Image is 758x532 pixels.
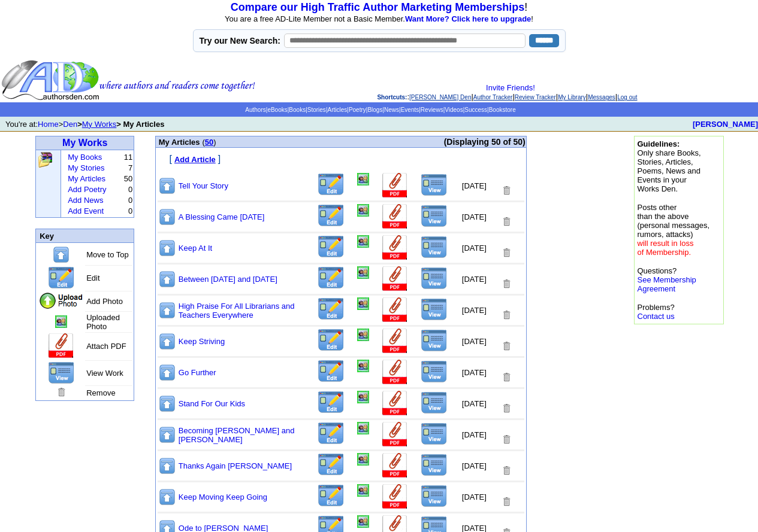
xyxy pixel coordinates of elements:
[179,426,295,444] a: Becoming [PERSON_NAME] and [PERSON_NAME]
[501,247,512,259] img: Removes this Title
[357,204,369,217] img: Add/Remove Photo
[501,434,512,445] img: Removes this Title
[179,337,225,346] a: Keep Striving
[169,154,171,164] font: [
[381,204,409,230] img: Add Attachment (PDF or .DOC)
[462,430,487,439] font: [DATE]
[357,515,369,528] img: Add/Remove Photo
[289,107,306,113] a: Books
[258,83,757,101] div: : | | | | |
[77,120,82,129] b: >
[82,120,117,129] a: My Works
[86,342,126,351] font: Attach PDF
[174,154,216,164] a: Add Article
[381,266,409,292] img: Add Attachment (PDF or .DOC)
[128,185,132,194] font: 0
[179,302,295,320] a: High Praise For All Librarians and Teachers Everywhere
[158,488,176,506] img: Move to top
[381,422,409,448] img: Add Attachment (PDF or .DOC)
[231,1,524,13] a: Compare our High Traffic Author Marketing Memberships
[213,138,216,147] span: )
[421,107,443,113] a: Reviews
[638,139,701,193] font: Only share Books, Stories, Articles, Poems, News and Events in your Works Den.
[501,496,512,507] img: Removes this Title
[489,107,516,113] a: Bookstore
[421,329,448,352] img: View this Title
[86,369,123,378] font: View Work
[179,275,277,284] a: Between [DATE] and [DATE]
[617,94,637,101] a: Log out
[5,120,164,129] font: You're at: >
[405,14,531,23] a: Want More? Click here to upgrade
[462,275,487,284] font: [DATE]
[158,332,176,351] img: Move to top
[357,235,369,248] img: Add/Remove Photo
[179,244,212,253] a: Keep At It
[515,94,556,101] a: Review Tracker
[124,153,132,162] font: 11
[501,278,512,290] img: Removes this Title
[68,153,102,162] a: My Books
[381,360,409,385] img: Add Attachment (PDF or .DOC)
[158,270,176,288] img: Move to top
[462,337,487,346] font: [DATE]
[462,461,487,470] font: [DATE]
[68,174,105,183] a: My Articles
[327,107,347,113] a: Articles
[62,138,107,148] a: My Works
[205,138,213,147] a: 50
[158,457,176,475] img: Move to top
[421,485,448,507] img: View this Title
[462,212,487,221] font: [DATE]
[86,273,99,282] font: Edit
[384,107,399,113] a: News
[231,1,527,13] font: !
[47,333,75,359] img: Add Attachment
[68,163,104,172] a: My Stories
[638,303,675,321] font: Problems?
[357,297,369,310] img: Add/Remove Photo
[116,120,164,129] b: > My Articles
[124,174,132,183] font: 50
[317,391,345,414] img: Edit this Title
[38,120,59,129] a: Home
[588,94,615,101] a: Messages
[179,493,267,501] a: Keep Moving Keep Going
[128,206,132,215] font: 0
[381,329,409,354] img: Add Attachment (PDF or .DOC)
[86,250,129,259] font: Move to Top
[225,14,533,23] font: You are a free AD-Lite Member not a Basic Member. !
[68,206,104,215] a: Add Event
[317,266,345,290] img: Edit this Title
[462,493,487,501] font: [DATE]
[179,212,265,221] a: A Blessing Came [DATE]
[473,94,513,101] a: Author Tracker
[159,138,200,147] font: My Articles
[307,107,326,113] a: Stories
[179,368,216,377] a: Go Further
[638,266,696,293] font: Questions?
[381,297,409,323] img: Add Attachment (PDF or .DOC)
[377,94,407,101] span: Shortcuts:
[357,453,369,466] img: Add/Remove Photo
[317,297,345,321] img: Edit this Title
[638,312,675,321] a: Contact us
[421,391,448,414] img: View this Title
[357,484,369,497] img: Add/Remove Photo
[86,313,120,331] font: Uploaded Photo
[47,266,76,290] img: Edit this Title
[464,107,487,113] a: Success
[317,422,345,445] img: Edit this Title
[317,235,345,259] img: Edit this Title
[158,394,176,413] img: Move to top
[317,453,345,476] img: Edit this Title
[357,266,369,279] img: Add/Remove Photo
[501,341,512,352] img: Removes this Title
[1,59,255,101] img: header_logo2.gif
[693,120,758,129] a: [PERSON_NAME]
[174,155,216,164] font: Add Article
[200,36,280,45] label: Try our New Search:
[68,185,106,194] a: Add Poetry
